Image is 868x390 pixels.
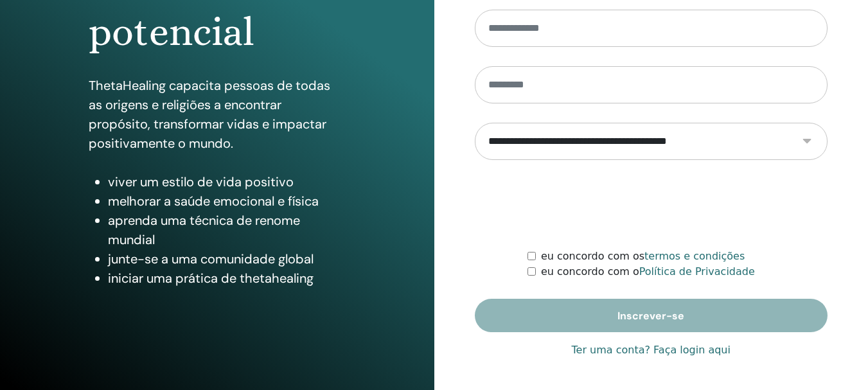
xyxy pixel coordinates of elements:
[108,173,294,190] font: viver um estilo de vida positivo
[541,265,639,278] font: eu concordo com o
[108,193,319,209] font: melhorar a saúde emocional e física
[572,344,731,356] font: Ter uma conta? Faça login aqui
[89,77,330,152] font: ThetaHealing capacita pessoas de todas as origens e religiões a encontrar propósito, transformar ...
[541,250,644,262] font: eu concordo com os
[572,342,731,358] a: Ter uma conta? Faça login aqui
[644,250,745,262] a: termos e condições
[639,265,755,278] a: Política de Privacidade
[108,251,314,267] font: junte-se a uma comunidade global
[553,179,748,229] iframe: reCAPTCHA
[108,212,300,248] font: aprenda uma técnica de renome mundial
[108,270,314,287] font: iniciar uma prática de thetahealing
